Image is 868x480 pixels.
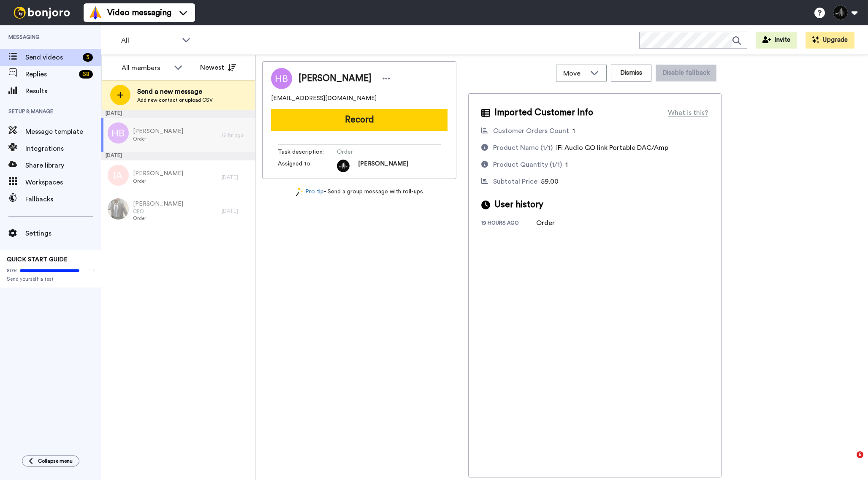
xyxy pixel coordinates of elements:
img: Image of Herlinda Blasquez [271,68,292,89]
span: iFi Audio GO link Portable DAC/Amp [556,144,668,151]
div: - Send a group message with roll-ups [262,187,456,196]
button: Collapse menu [22,456,79,466]
span: Send a new message [137,87,213,97]
span: [PERSON_NAME] [133,127,183,136]
span: Order [133,215,183,222]
span: [PERSON_NAME] [298,72,372,85]
img: 8eebf7b9-0f15-494c-9298-6f0cbaddf06e-1708084966.jpg [337,160,350,172]
div: [DATE] [222,208,251,214]
div: [DATE] [101,110,255,118]
span: 1 [572,127,575,134]
span: Imported Customer Info [494,106,593,119]
div: 3 [83,53,93,62]
span: Video messaging [107,7,171,19]
div: Product Name (1/1) [493,143,553,153]
span: Assigned to: [278,160,337,172]
span: Replies [25,69,76,79]
div: What is this? [668,108,708,118]
span: Order [133,136,183,142]
div: [DATE] [222,174,251,181]
span: All [121,35,178,46]
img: vm-color.svg [89,6,102,19]
div: [DATE] [101,152,255,160]
div: Customer Orders Count [493,126,569,136]
span: Share library [25,160,101,171]
a: Pro tip [296,187,324,196]
span: Workspaces [25,177,101,187]
span: CEO [133,208,183,215]
div: Product Quantity (1/1) [493,160,562,170]
span: Results [25,86,101,96]
span: Send videos [25,52,79,62]
img: bj-logo-header-white.svg [10,7,73,19]
span: Fallbacks [25,194,101,204]
span: User history [494,198,543,211]
span: Add new contact or upload CSV [137,97,213,103]
img: 3a27972f-819f-4ab7-94e1-c98ffaf3defc.jpg [108,198,129,220]
button: Invite [756,32,797,49]
span: [PERSON_NAME] [358,160,408,172]
span: 80% [7,267,18,274]
span: Task description : [278,148,337,156]
span: Collapse menu [38,458,73,464]
img: ia.png [108,165,129,186]
div: All members [122,63,170,73]
span: Move [563,68,586,79]
iframe: Intercom live chat [839,451,860,472]
img: hb.png [108,122,129,144]
button: Upgrade [806,32,854,49]
button: Dismiss [611,65,651,81]
button: Newest [194,59,242,76]
span: [PERSON_NAME] [133,169,183,178]
span: 59.00 [541,178,559,185]
span: [EMAIL_ADDRESS][DOMAIN_NAME] [271,94,377,103]
button: Disable fallback [656,65,716,81]
span: Order [337,148,417,156]
span: Message template [25,127,101,137]
span: 6 [857,451,863,458]
img: magic-wand.svg [296,187,304,196]
span: Settings [25,228,101,239]
span: 1 [565,161,568,168]
div: 19 hours ago [481,220,536,228]
span: Integrations [25,144,101,154]
div: Order [536,218,578,228]
span: Send yourself a test [7,276,95,282]
div: Subtotal Price [493,176,537,187]
div: 68 [79,70,93,79]
span: [PERSON_NAME] [133,200,183,208]
span: Order [133,178,183,184]
button: Record [271,109,448,131]
span: QUICK START GUIDE [7,257,68,263]
div: 19 hr. ago [222,132,251,138]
